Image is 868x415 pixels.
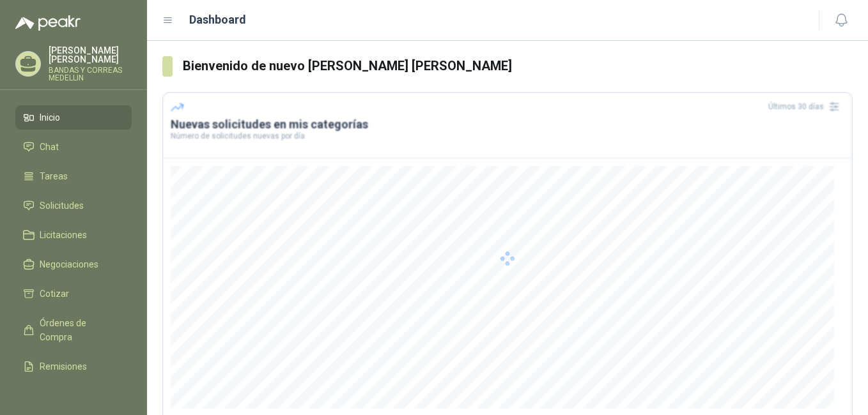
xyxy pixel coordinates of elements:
a: Inicio [15,105,132,130]
a: Órdenes de Compra [15,311,132,349]
h1: Dashboard [189,11,246,29]
a: Remisiones [15,354,132,379]
p: BANDAS Y CORREAS MEDELLIN [49,66,132,82]
span: Negociaciones [40,257,98,271]
p: [PERSON_NAME] [PERSON_NAME] [49,46,132,64]
span: Chat [40,140,59,154]
span: Tareas [40,169,68,183]
a: Configuración [15,384,132,408]
span: Inicio [40,110,60,124]
span: Cotizar [40,287,69,301]
img: Logo peakr [15,15,81,31]
span: Solicitudes [40,199,84,213]
span: Órdenes de Compra [40,316,120,344]
a: Solicitudes [15,193,132,218]
a: Licitaciones [15,223,132,247]
span: Licitaciones [40,228,87,242]
a: Negociaciones [15,252,132,276]
h3: Bienvenido de nuevo [PERSON_NAME] [PERSON_NAME] [183,56,853,76]
span: Remisiones [40,359,87,373]
a: Chat [15,135,132,159]
a: Tareas [15,164,132,188]
a: Cotizar [15,282,132,306]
